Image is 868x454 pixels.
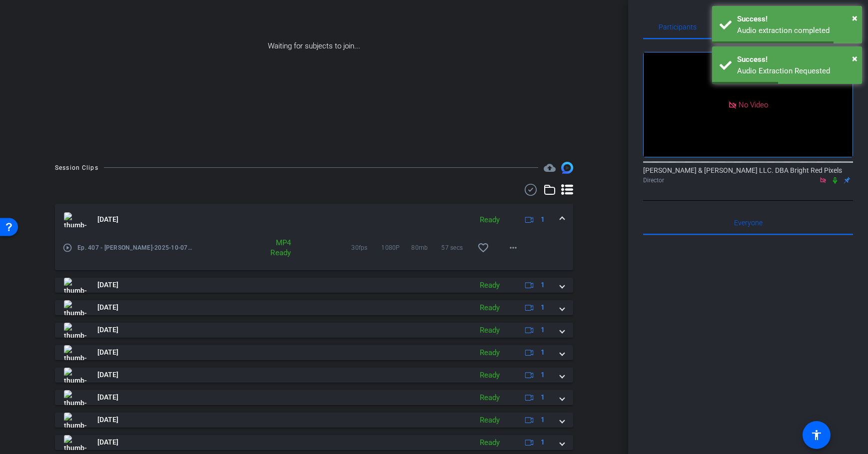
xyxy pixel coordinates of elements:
span: [DATE] [97,392,118,403]
div: Ready [475,325,505,336]
div: Ready [475,392,505,404]
div: Director [643,176,853,185]
div: Success! [737,13,855,25]
div: Audio Extraction Requested [737,65,855,77]
span: Ep. 407 - [PERSON_NAME]-2025-10-07-18-03-31-851-0 [77,243,193,253]
span: 1 [541,325,545,335]
div: Ready [475,370,505,381]
span: [DATE] [97,415,118,425]
span: 1 [541,392,545,403]
mat-icon: play_circle_outline [62,243,72,253]
div: Ready [475,214,505,226]
mat-icon: cloud_upload [544,162,556,174]
span: 80mb [411,243,441,253]
mat-icon: more_horiz [507,242,519,254]
div: Ready [475,347,505,359]
img: thumb-nail [64,390,86,405]
div: Audio extraction completed [737,25,855,36]
mat-expansion-panel-header: thumb-nail[DATE]Ready1 [55,300,573,315]
span: 1 [541,370,545,380]
span: 1 [541,347,545,358]
span: [DATE] [97,437,118,448]
div: Ready [475,415,505,426]
img: thumb-nail [64,345,86,360]
span: 30fps [351,243,381,253]
span: No Video [739,100,768,109]
span: 1 [541,214,545,225]
mat-expansion-panel-header: thumb-nail[DATE]Ready1 [55,278,573,293]
mat-expansion-panel-header: thumb-nail[DATE]Ready1 [55,435,573,450]
mat-expansion-panel-header: thumb-nail[DATE]Ready1 [55,204,573,236]
div: MP4 Ready [249,238,296,258]
img: thumb-nail [64,323,86,338]
img: thumb-nail [64,413,86,428]
img: thumb-nail [64,300,86,315]
img: Session clips [561,162,573,174]
mat-expansion-panel-header: thumb-nail[DATE]Ready1 [55,390,573,405]
img: thumb-nail [64,435,86,450]
span: [DATE] [97,325,118,335]
div: Ready [475,437,505,449]
button: Close [852,10,858,25]
span: 57 secs [441,243,471,253]
div: Ready [475,280,505,291]
div: Ready [475,302,505,314]
span: 1 [541,415,545,425]
button: Close [852,51,858,66]
span: Participants [659,23,697,30]
div: Success! [737,54,855,65]
span: Everyone [734,219,763,226]
img: thumb-nail [64,212,86,227]
mat-expansion-panel-header: thumb-nail[DATE]Ready1 [55,345,573,360]
span: [DATE] [97,214,118,225]
div: Session Clips [55,163,98,173]
img: thumb-nail [64,368,86,383]
mat-icon: favorite_border [477,242,489,254]
span: 1 [541,280,545,290]
span: [DATE] [97,280,118,290]
span: [DATE] [97,370,118,380]
div: [PERSON_NAME] & [PERSON_NAME] LLC. DBA Bright Red Pixels [643,165,853,185]
div: thumb-nail[DATE]Ready1 [55,236,573,270]
span: [DATE] [97,302,118,313]
span: 1 [541,437,545,448]
span: 1 [541,302,545,313]
mat-expansion-panel-header: thumb-nail[DATE]Ready1 [55,413,573,428]
span: × [852,52,858,64]
img: thumb-nail [64,278,86,293]
span: × [852,12,858,24]
mat-expansion-panel-header: thumb-nail[DATE]Ready1 [55,323,573,338]
span: [DATE] [97,347,118,358]
span: Destinations for your clips [544,162,556,174]
span: 1080P [381,243,411,253]
mat-icon: accessibility [811,429,823,441]
mat-expansion-panel-header: thumb-nail[DATE]Ready1 [55,368,573,383]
